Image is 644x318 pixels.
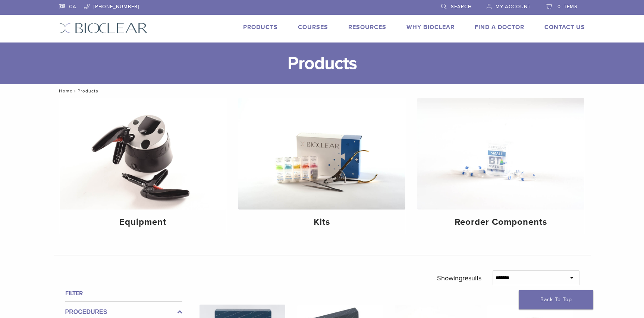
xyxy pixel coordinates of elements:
a: Products [243,23,278,31]
a: Reorder Components [417,98,584,234]
a: Kits [238,98,405,234]
a: Find A Doctor [475,23,524,31]
a: Why Bioclear [406,23,455,31]
span: / [73,89,78,93]
a: Equipment [60,98,227,234]
a: Resources [348,23,386,31]
a: Contact Us [544,23,585,31]
nav: Products [54,84,591,98]
span: 0 items [557,4,578,10]
h4: Filter [65,289,182,298]
h4: Kits [244,215,399,229]
img: Reorder Components [417,98,584,210]
a: Courses [298,23,328,31]
img: Bioclear [59,23,148,34]
span: My Account [496,4,531,10]
img: Equipment [60,98,227,210]
a: Back To Top [519,290,593,309]
p: Showing results [437,270,481,286]
h4: Reorder Components [423,215,578,229]
img: Kits [238,98,405,210]
span: Search [451,4,472,10]
label: Procedures [65,308,182,317]
a: Home [57,88,73,94]
h4: Equipment [66,215,221,229]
